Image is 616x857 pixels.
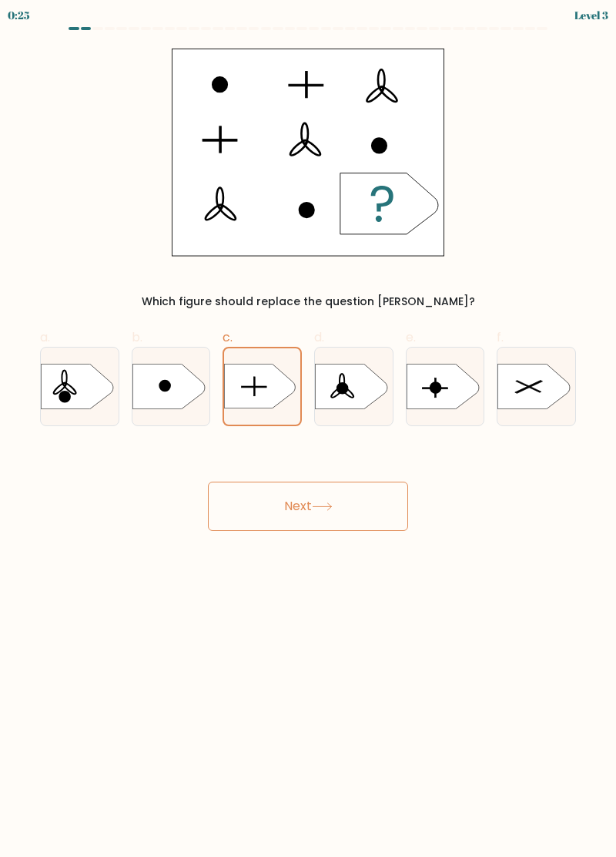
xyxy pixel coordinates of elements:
[49,294,567,310] div: Which figure should replace the question [PERSON_NAME]?
[314,328,324,346] span: d.
[132,328,142,346] span: b.
[406,328,416,346] span: e.
[208,482,408,531] button: Next
[223,328,233,346] span: c.
[8,7,30,23] div: 0:25
[574,7,608,23] div: Level 3
[497,328,504,346] span: f.
[40,328,50,346] span: a.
